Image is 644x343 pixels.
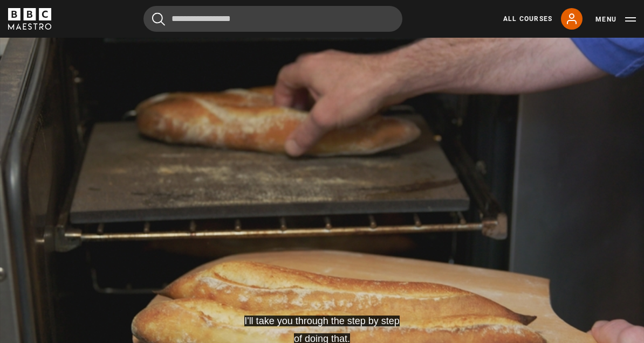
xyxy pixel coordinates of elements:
[152,12,165,26] button: Submit the search query
[595,14,636,25] button: Toggle navigation
[8,8,51,30] svg: BBC Maestro
[503,14,552,24] a: All Courses
[143,6,402,32] input: Search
